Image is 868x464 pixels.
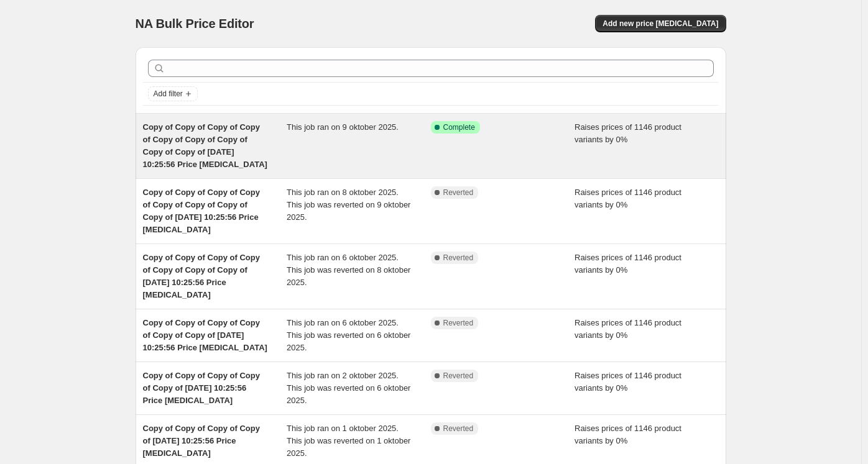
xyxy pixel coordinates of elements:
span: Reverted [443,253,474,263]
span: Reverted [443,318,474,328]
span: Copy of Copy of Copy of Copy of Copy of Copy of Copy of Copy of [DATE] 10:25:56 Price [MEDICAL_DATA] [143,188,260,234]
span: Complete [443,122,475,132]
span: Raises prices of 1146 product variants by 0% [575,424,681,445]
span: This job ran on 2 oktober 2025. This job was reverted on 6 oktober 2025. [287,371,410,405]
button: Add filter [148,86,198,101]
span: This job ran on 9 oktober 2025. [287,122,399,132]
span: NA Bulk Price Editor [136,17,254,30]
span: Raises prices of 1146 product variants by 0% [575,253,681,275]
span: This job ran on 6 oktober 2025. This job was reverted on 8 oktober 2025. [287,253,410,287]
span: Copy of Copy of Copy of Copy of Copy of Copy of Copy of Copy of Copy of [DATE] 10:25:56 Price [ME... [143,122,267,169]
span: This job ran on 6 oktober 2025. This job was reverted on 6 oktober 2025. [287,318,410,352]
span: Copy of Copy of Copy of Copy of Copy of Copy of Copy of [DATE] 10:25:56 Price [MEDICAL_DATA] [143,253,260,299]
span: Raises prices of 1146 product variants by 0% [575,188,681,209]
button: Add new price [MEDICAL_DATA] [595,15,726,32]
span: Reverted [443,371,474,381]
span: This job ran on 8 oktober 2025. This job was reverted on 9 oktober 2025. [287,188,410,222]
span: Copy of Copy of Copy of Copy of Copy of [DATE] 10:25:56 Price [MEDICAL_DATA] [143,371,260,405]
span: Reverted [443,424,474,434]
span: Copy of Copy of Copy of Copy of [DATE] 10:25:56 Price [MEDICAL_DATA] [143,424,260,458]
span: Add filter [154,89,183,99]
span: This job ran on 1 oktober 2025. This job was reverted on 1 oktober 2025. [287,424,410,458]
span: Raises prices of 1146 product variants by 0% [575,371,681,393]
span: Reverted [443,188,474,198]
span: Raises prices of 1146 product variants by 0% [575,318,681,340]
span: Raises prices of 1146 product variants by 0% [575,122,681,144]
span: Add new price [MEDICAL_DATA] [603,19,718,29]
span: Copy of Copy of Copy of Copy of Copy of Copy of [DATE] 10:25:56 Price [MEDICAL_DATA] [143,318,267,352]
